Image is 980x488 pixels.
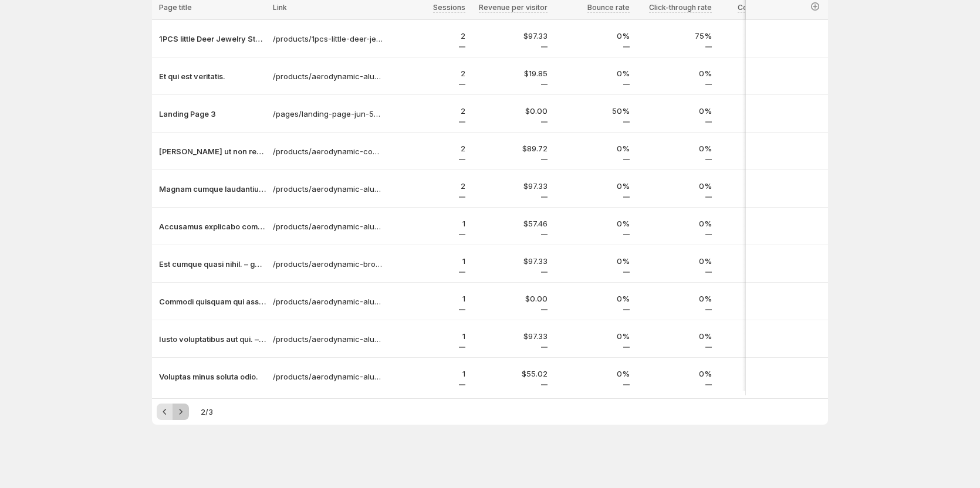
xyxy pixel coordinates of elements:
p: 100% [719,218,794,229]
span: Link [273,3,287,12]
p: 0% [555,368,630,379]
button: 1PCS little Deer Jewelry Stand Display Jewelry Tray Tree Earring Holde [159,33,266,45]
p: 2 [390,143,465,154]
p: $97.33 [472,330,548,342]
span: Sessions [433,3,465,12]
p: 1 [390,368,465,379]
p: 0% [637,180,712,192]
p: 0% [555,255,630,267]
p: 0% [719,105,794,117]
button: Landing Page 3 [159,108,266,120]
a: /products/aerodynamic-aluminum-bottle [273,371,383,382]
a: /products/aerodynamic-aluminum-bag [273,183,383,195]
p: 2 [390,30,465,42]
button: Iusto voluptatibus aut qui. – gemcommerce-dev-Tanya [159,333,266,345]
p: 0% [637,255,712,267]
a: /products/aerodynamic-concrete-plate [273,145,383,157]
a: /products/1pcs-little-deer-jewelry-stand-display-jewelry-tray-tree-earring-holder-necklace-ring-p... [273,33,383,45]
p: 0% [555,330,630,342]
p: 50% [719,30,794,42]
button: Est cumque quasi nihil. – gemcommerce-dev-Tanya [159,258,266,270]
p: 1 [390,218,465,229]
p: 100% [719,368,794,379]
p: 0% [637,368,712,379]
span: Revenue per visitor [479,3,548,12]
p: 0% [555,67,630,79]
a: /products/aerodynamic-aluminum-coat [273,221,383,232]
a: /products/aerodynamic-aluminum-chair [273,296,383,307]
a: /products/aerodynamic-aluminum-car [273,70,383,82]
button: Commodi quisquam qui assumenda. [159,296,266,307]
button: Voluptas minus soluta odio. [159,371,266,382]
a: /products/aerodynamic-aluminum-gloves [273,333,383,345]
span: Page title [159,3,192,12]
p: 1 [390,293,465,304]
p: 0% [555,30,630,42]
p: 1 [390,255,465,267]
p: 0% [637,67,712,79]
span: Click-through rate [649,3,712,12]
p: 0% [555,143,630,154]
nav: Pagination [157,404,189,420]
p: 0% [637,293,712,304]
a: /products/aerodynamic-bronze-computer [273,258,383,270]
button: Next [173,404,189,420]
p: 50% [719,180,794,192]
p: 50% [719,143,794,154]
p: 0% [555,218,630,229]
p: $89.72 [472,143,548,154]
span: Conversion rate [738,3,794,12]
p: $97.33 [472,180,548,192]
p: $55.02 [472,368,548,379]
button: [PERSON_NAME] ut non reprehenderit. [159,145,266,157]
p: $57.46 [472,218,548,229]
p: 50% [555,105,630,117]
p: 0% [555,180,630,192]
p: $19.85 [472,67,548,79]
button: Previous [157,404,173,420]
p: 100% [719,330,794,342]
p: 75% [637,30,712,42]
p: 2 [390,67,465,79]
p: 2 [390,105,465,117]
p: 0% [555,293,630,304]
p: 0% [637,330,712,342]
p: $0.00 [472,293,548,304]
p: 2 [390,180,465,192]
button: Accusamus explicabo commodi sit. – gemcommerce-dev-Tanya [159,221,266,232]
button: Magnam cumque laudantium et. [159,183,266,195]
a: /pages/landing-page-jun-5-13-45-47 [273,108,383,120]
span: Bounce rate [587,3,630,12]
p: 1 [390,330,465,342]
p: 50% [719,67,794,79]
p: 0% [719,293,794,304]
p: 0% [637,105,712,117]
p: 100% [719,255,794,267]
button: Et qui est veritatis. [159,70,266,82]
p: $0.00 [472,105,548,117]
span: 2 / 3 [201,406,213,418]
p: $97.33 [472,30,548,42]
p: 0% [637,218,712,229]
p: 0% [637,143,712,154]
